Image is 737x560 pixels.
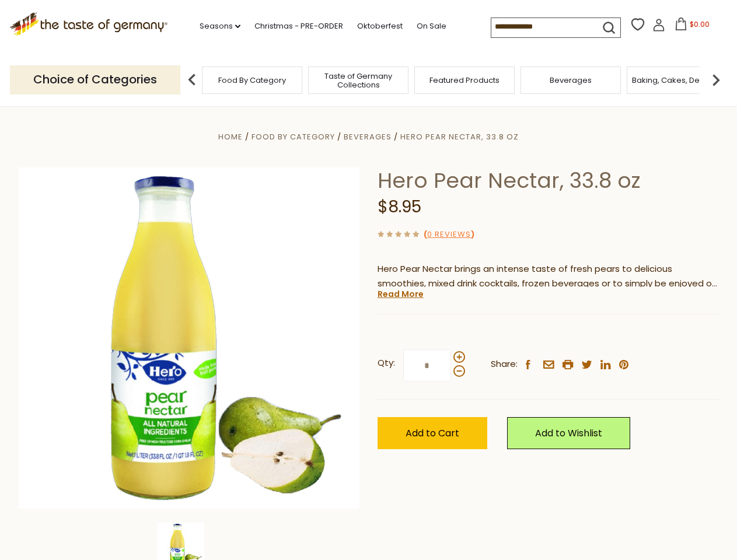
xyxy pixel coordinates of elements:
[378,167,719,194] h1: Hero Pear Nectar, 33.8 oz
[400,131,519,142] a: Hero Pear Nectar, 33.8 oz
[378,417,487,449] button: Add to Cart
[180,68,204,92] img: previous arrow
[344,131,392,142] a: Beverages
[357,20,403,33] a: Oktoberfest
[491,357,518,372] span: Share:
[424,229,474,240] span: ( )
[19,167,360,509] img: Hero Pear Nectar, 33.8 oz
[550,76,592,85] a: Beverages
[378,356,395,370] strong: Qty:
[10,65,180,94] p: Choice of Categories
[690,19,710,29] span: $0.00
[429,76,500,85] a: Featured Products
[254,20,343,33] a: Christmas - PRE-ORDER
[378,195,421,218] span: $8.95
[507,417,630,449] a: Add to Wishlist
[200,20,240,33] a: Seasons
[417,20,446,33] a: On Sale
[312,72,405,89] a: Taste of Germany Collections
[704,68,728,92] img: next arrow
[632,76,722,85] a: Baking, Cakes, Desserts
[427,229,471,241] a: 0 Reviews
[378,288,424,300] a: Read More
[668,17,717,35] button: $0.00
[406,426,459,440] span: Add to Cart
[378,262,719,291] p: Hero Pear Nectar brings an intense taste of fresh pears to delicious smoothies, mixed drink cockt...
[403,349,451,381] input: Qty:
